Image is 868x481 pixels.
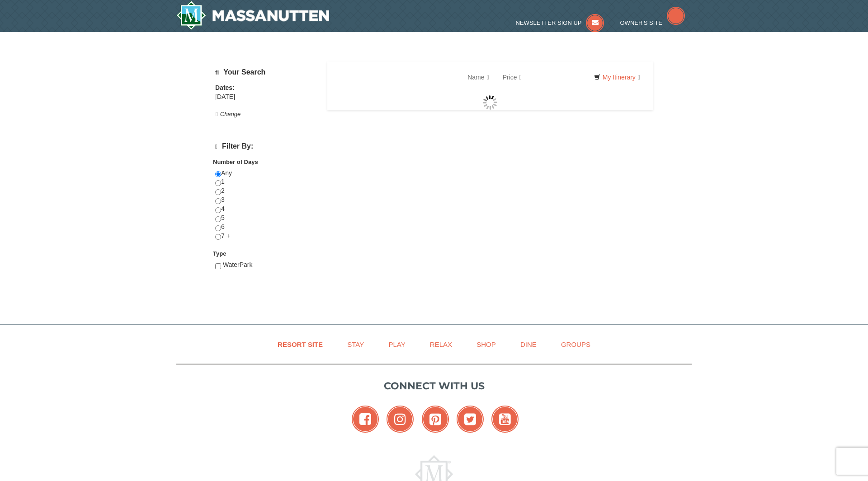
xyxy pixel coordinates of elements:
a: Groups [550,334,602,355]
a: Resort Site [266,334,334,355]
a: Stay [336,334,375,355]
strong: Type [213,250,226,257]
strong: Number of Days [213,159,258,165]
a: Name [461,68,495,86]
div: Any 1 2 3 4 5 6 7 + [215,169,316,250]
h4: Filter By: [215,142,316,151]
strong: Dates: [215,84,235,91]
span: WaterPark [223,261,253,268]
img: wait gif [483,95,497,110]
span: Owner's Site [620,19,663,26]
a: Owner's Site [620,19,685,26]
a: My Itinerary [588,70,646,84]
h5: Your Search [215,68,316,77]
div: [DATE] [215,93,316,102]
a: Newsletter Sign Up [516,19,604,26]
a: Price [496,68,528,86]
button: Change [215,109,241,119]
span: Newsletter Sign Up [516,19,582,26]
a: Shop [465,334,507,355]
a: Massanutten Resort [176,1,329,30]
p: Connect with us [176,378,692,393]
img: Massanutten Resort Logo [176,1,329,30]
a: Relax [419,334,463,355]
a: Play [377,334,416,355]
a: Dine [509,334,548,355]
